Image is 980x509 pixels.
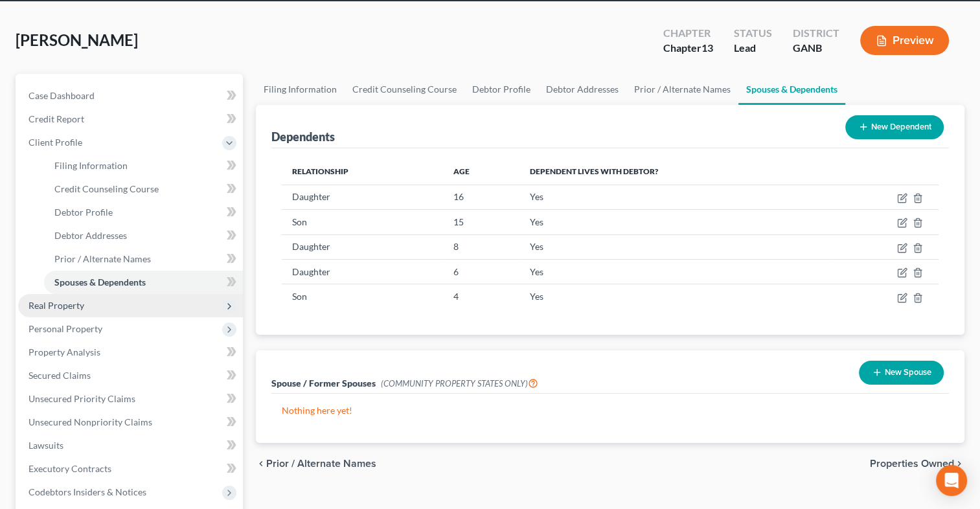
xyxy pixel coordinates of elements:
[28,393,135,404] span: Unsecured Priority Claims
[18,341,243,364] a: Property Analysis
[28,137,82,148] span: Client Profile
[442,210,519,234] td: 15
[860,26,949,55] button: Preview
[256,458,376,469] button: chevron_left Prior / Alternate Names
[442,259,519,284] td: 6
[519,185,830,209] td: Yes
[793,41,839,56] div: GANB
[54,253,151,264] span: Prior / Alternate Names
[54,160,128,171] span: Filing Information
[271,129,335,144] div: Dependents
[18,411,243,434] a: Unsecured Nonpriority Claims
[442,284,519,309] td: 4
[345,74,464,105] a: Credit Counseling Course
[266,458,376,469] span: Prior / Alternate Names
[538,74,626,105] a: Debtor Addresses
[845,115,944,139] button: New Dependent
[44,154,243,177] a: Filing Information
[936,465,967,496] div: Open Intercom Messenger
[870,458,964,469] button: Properties Owned chevron_right
[44,201,243,224] a: Debtor Profile
[954,458,964,469] i: chevron_right
[519,259,830,284] td: Yes
[519,284,830,309] td: Yes
[18,84,243,107] a: Case Dashboard
[44,177,243,201] a: Credit Counseling Course
[18,434,243,457] a: Lawsuits
[18,364,243,387] a: Secured Claims
[282,284,442,309] td: Son
[256,74,345,105] a: Filing Information
[282,185,442,209] td: Daughter
[28,323,102,334] span: Personal Property
[16,30,138,49] span: [PERSON_NAME]
[793,26,839,41] div: District
[519,159,830,185] th: Dependent lives with debtor?
[663,26,713,41] div: Chapter
[54,207,113,218] span: Debtor Profile
[626,74,738,105] a: Prior / Alternate Names
[256,458,266,469] i: chevron_left
[519,210,830,234] td: Yes
[282,210,442,234] td: Son
[734,41,772,56] div: Lead
[381,378,538,389] span: (COMMUNITY PROPERTY STATES ONLY)
[442,234,519,259] td: 8
[282,404,939,417] p: Nothing here yet!
[701,41,713,54] span: 13
[28,370,91,381] span: Secured Claims
[282,234,442,259] td: Daughter
[28,113,84,124] span: Credit Report
[54,183,159,194] span: Credit Counseling Course
[54,230,127,241] span: Debtor Addresses
[519,234,830,259] td: Yes
[282,259,442,284] td: Daughter
[271,378,376,389] span: Spouse / Former Spouses
[54,277,146,288] span: Spouses & Dependents
[28,486,146,497] span: Codebtors Insiders & Notices
[28,416,152,427] span: Unsecured Nonpriority Claims
[859,361,944,385] button: New Spouse
[44,247,243,271] a: Prior / Alternate Names
[28,463,111,474] span: Executory Contracts
[44,271,243,294] a: Spouses & Dependents
[18,107,243,131] a: Credit Report
[870,458,954,469] span: Properties Owned
[734,26,772,41] div: Status
[738,74,845,105] a: Spouses & Dependents
[28,440,63,451] span: Lawsuits
[464,74,538,105] a: Debtor Profile
[28,90,95,101] span: Case Dashboard
[282,159,442,185] th: Relationship
[44,224,243,247] a: Debtor Addresses
[28,300,84,311] span: Real Property
[663,41,713,56] div: Chapter
[442,159,519,185] th: Age
[18,457,243,481] a: Executory Contracts
[442,185,519,209] td: 16
[28,346,100,357] span: Property Analysis
[18,387,243,411] a: Unsecured Priority Claims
